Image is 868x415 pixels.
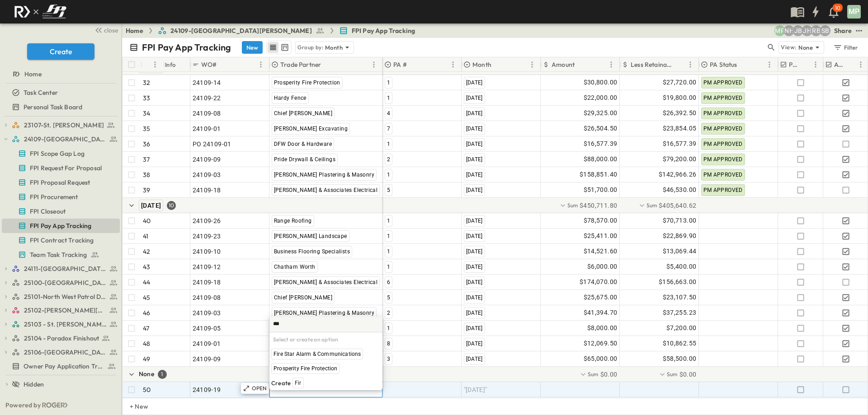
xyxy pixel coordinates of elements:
[2,100,120,114] div: Personal Task Boardtest
[387,218,390,224] span: 1
[2,247,120,262] div: Team Task Trackingtest
[703,156,743,163] span: PM APPROVED
[368,59,379,70] button: Menu
[271,378,291,388] p: Create
[352,26,415,35] span: FPI Pay App Tracking
[30,221,91,230] span: FPI Pay App Tracking
[663,292,697,303] span: $23,107.50
[703,141,743,147] span: PM APPROVED
[803,60,813,70] button: Sort
[274,294,333,301] span: Chief [PERSON_NAME]
[193,339,221,348] span: 24109-01
[2,317,120,331] div: 25103 - St. [PERSON_NAME] Phase 2test
[143,155,150,164] p: 37
[848,60,858,70] button: Sort
[2,86,118,99] a: Task Center
[666,323,697,333] span: $7,200.00
[274,218,312,224] span: Range Roofing
[675,60,685,70] button: Sort
[143,170,150,179] p: 38
[584,292,618,303] span: $25,675.00
[274,126,348,132] span: [PERSON_NAME] Excavating
[30,178,90,187] span: FPI Proposal Request
[2,118,120,132] div: 23107-St. [PERSON_NAME]test
[666,261,697,272] span: $5,400.00
[143,339,150,348] p: 48
[584,123,618,134] span: $26,504.50
[783,25,794,36] div: Nila Hutcheson (nhutcheson@fpibuilders.com)
[466,110,483,117] span: [DATE]
[387,79,390,86] span: 1
[667,370,678,378] p: Sum
[143,78,150,87] p: 32
[466,141,483,147] span: [DATE]
[387,233,390,239] span: 1
[219,60,229,70] button: Sort
[663,139,697,149] span: $16,577.39
[274,310,375,316] span: [PERSON_NAME] Plastering & Masonry
[193,216,221,225] span: 24109-26
[663,338,697,349] span: $10,862.55
[274,365,337,372] span: Prosperity Fire Protection
[387,110,390,117] span: 4
[387,264,390,270] span: 1
[2,175,120,190] div: FPI Proposal Requesttest
[2,205,118,218] a: FPI Closeout
[2,68,118,80] a: Home
[201,60,217,69] p: WO#
[297,43,323,52] p: Group by:
[91,23,120,36] button: close
[663,231,697,241] span: $22,869.90
[2,162,118,174] a: FPI Request For Proposal
[2,204,120,219] div: FPI Closeouttest
[24,362,104,371] span: Owner Pay Application Tracking
[30,207,66,216] span: FPI Closeout
[387,156,390,163] span: 2
[193,324,221,333] span: 24109-05
[141,202,161,209] span: [DATE]
[833,42,859,52] div: Filter
[12,119,118,131] a: 23107-St. [PERSON_NAME]
[24,70,42,79] span: Home
[30,250,87,259] span: Team Task Tracking
[685,59,696,70] button: Menu
[387,279,390,285] span: 6
[810,59,821,70] button: Menu
[126,26,420,35] nav: breadcrumbs
[2,345,120,359] div: 25106-St. Andrews Parking Lottest
[274,248,350,255] span: Business Flooring Specialists
[820,25,830,36] div: Sterling Barnett (sterling@fpibuilders.com)
[387,340,390,347] span: 8
[588,370,599,378] p: Sum
[2,161,120,175] div: FPI Request For Proposaltest
[143,124,150,133] p: 35
[466,279,483,285] span: [DATE]
[24,306,107,315] span: 25102-Christ The Redeemer Anglican Church
[2,261,120,276] div: 24111-[GEOGRAPHIC_DATA]test
[126,26,143,35] a: Home
[274,110,333,117] span: Chief [PERSON_NAME]
[466,79,483,86] span: [DATE]
[472,60,491,69] p: Month
[584,185,618,195] span: $51,700.00
[387,172,390,178] span: 1
[663,154,697,164] span: $79,200.00
[774,25,785,36] div: Monica Pruteanu (mpruteanu@fpibuilders.com)
[271,363,381,374] div: Prosperity Fire Protection
[24,88,58,97] span: Task Center
[143,354,150,364] p: 49
[24,348,107,357] span: 25106-St. Andrews Parking Lot
[266,41,292,54] div: table view
[12,290,118,303] a: 25101-North West Patrol Division
[193,155,221,164] span: 24109-09
[493,60,503,70] button: Sort
[27,43,94,60] button: Create
[631,60,673,69] p: Less Retainage Amount
[2,147,118,160] a: FPI Scope Gap Log
[2,176,118,189] a: FPI Proposal Request
[274,233,347,239] span: [PERSON_NAME] Landscape
[143,232,148,241] p: 41
[24,292,107,301] span: 25101-North West Patrol Division
[12,304,118,317] a: 25102-Christ The Redeemer Anglican Church
[663,93,697,103] span: $19,800.00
